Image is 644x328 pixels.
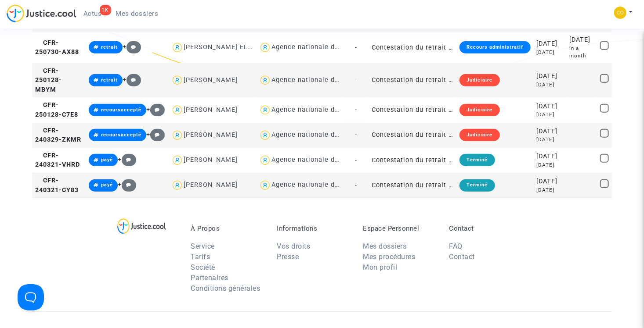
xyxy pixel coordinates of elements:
img: icon-user.svg [171,74,184,87]
a: Mes dossiers [109,7,166,20]
iframe: Help Scout Beacon - Open [18,284,44,310]
span: - [355,182,357,189]
img: icon-user.svg [171,129,184,142]
img: logo-lg.svg [117,218,166,234]
td: Contestation du retrait de [PERSON_NAME] par l'ANAH (mandataire) [369,32,456,63]
div: [PERSON_NAME] [184,106,238,114]
img: icon-user.svg [259,104,271,117]
p: Espace Personnel [363,225,436,232]
span: + [118,156,137,163]
span: - [355,44,357,51]
span: - [355,106,357,114]
span: + [146,131,165,138]
td: Contestation du retrait de [PERSON_NAME] par l'ANAH (mandataire) [369,123,456,148]
div: [DATE] [537,152,563,161]
span: payé [101,182,113,188]
span: recoursaccepté [101,107,141,113]
span: - [355,131,357,139]
div: [DATE] [537,39,563,49]
a: Tarifs [191,253,210,261]
a: 1KActus [76,7,109,20]
div: Agence nationale de l'habitat [271,181,368,189]
span: + [123,76,141,83]
img: 5a13cfc393247f09c958b2f13390bacc [614,7,626,19]
p: Contact [449,225,522,232]
img: icon-user.svg [171,104,184,117]
td: Contestation du retrait de [PERSON_NAME] par l'ANAH (mandataire) [369,63,456,98]
img: icon-user.svg [259,74,271,87]
span: + [146,106,165,113]
a: Conditions générales [191,284,260,292]
span: - [355,76,357,84]
span: CFR-240329-ZKMR [35,127,81,144]
div: [DATE] [537,161,563,169]
div: [DATE] [537,71,563,81]
div: Agence nationale de l'habitat [271,106,368,114]
div: Agence nationale de l'habitat [271,131,368,139]
img: icon-user.svg [259,129,271,142]
img: icon-user.svg [259,179,271,192]
div: [DATE] [537,136,563,143]
span: CFR-240321-CY83 [35,177,79,194]
div: Agence nationale de l'habitat [271,76,368,84]
div: Judiciaire [459,129,499,141]
div: Agence nationale de l'habitat [271,156,368,164]
img: icon-user.svg [259,41,271,54]
div: [PERSON_NAME] [184,156,238,164]
a: Mon profil [363,263,397,271]
a: Service [191,242,215,250]
img: icon-user.svg [171,154,184,167]
div: [PERSON_NAME] [184,181,238,189]
div: [DATE] [537,102,563,111]
img: icon-user.svg [171,41,184,54]
div: in a month [569,45,594,60]
img: icon-user.svg [259,154,271,167]
a: Société [191,263,215,271]
a: FAQ [449,242,463,250]
a: Partenaires [191,274,228,282]
span: - [355,157,357,164]
div: 1K [100,5,111,15]
p: Informations [277,225,350,232]
span: CFR-250730-AX88 [35,39,79,56]
div: Terminé [459,154,495,166]
span: CFR-250128-C7E8 [35,101,78,118]
div: [DATE] [537,127,563,136]
a: Presse [277,253,299,261]
p: À Propos [191,225,264,232]
div: [DATE] [537,111,563,118]
img: jc-logo.svg [7,4,76,22]
div: [DATE] [537,49,563,56]
div: Agence nationale de l'habitat [271,43,368,51]
div: [DATE] [569,35,594,45]
span: + [123,43,141,50]
span: CFR-250128-MBYM [35,67,62,93]
a: Contact [449,253,475,261]
span: retrait [101,77,118,83]
td: Contestation du retrait de [PERSON_NAME] par l'ANAH (mandataire) [369,173,456,198]
div: Recours administratif [459,41,530,53]
span: recoursaccepté [101,132,141,138]
div: [PERSON_NAME] [184,76,238,84]
td: Contestation du retrait de [PERSON_NAME] par l'ANAH (mandataire) [369,97,456,122]
span: Mes dossiers [116,10,159,18]
img: icon-user.svg [171,179,184,192]
div: [DATE] [537,186,563,194]
span: payé [101,157,113,163]
span: retrait [101,44,118,50]
a: Vos droits [277,242,310,250]
div: Judiciaire [459,104,499,116]
span: CFR-240321-VHRD [35,152,80,169]
div: [PERSON_NAME] [184,131,238,139]
a: Mes dossiers [363,242,406,250]
div: Terminé [459,179,495,192]
span: + [118,181,137,188]
td: Contestation du retrait de [PERSON_NAME] par l'ANAH (mandataire) [369,148,456,173]
div: [DATE] [537,177,563,186]
span: Actus [83,10,102,18]
div: [DATE] [537,81,563,89]
div: [PERSON_NAME] EL ADRHAM [184,43,279,51]
a: Mes procédures [363,253,415,261]
div: Judiciaire [459,74,499,86]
